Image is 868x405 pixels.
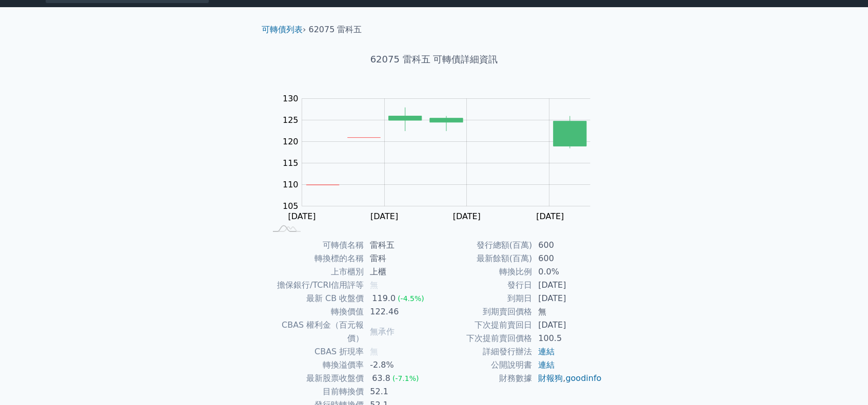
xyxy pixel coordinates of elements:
td: 到期賣回價格 [434,305,532,318]
li: › [262,24,306,36]
td: -2.8% [364,358,434,372]
td: 擔保銀行/TCRI信用評等 [266,279,364,292]
tspan: [DATE] [370,211,398,221]
td: 雷科五 [364,239,434,252]
td: 100.5 [532,332,602,345]
td: 轉換價值 [266,305,364,318]
td: 122.46 [364,305,434,318]
td: [DATE] [532,279,602,292]
td: 最新 CB 收盤價 [266,292,364,305]
div: 119.0 [370,292,398,305]
td: 可轉債名稱 [266,239,364,252]
td: 600 [532,252,602,265]
td: 到期日 [434,292,532,305]
td: 發行日 [434,279,532,292]
td: 0.0% [532,265,602,279]
h1: 62075 雷科五 可轉債詳細資訊 [253,52,615,67]
td: 無 [532,305,602,318]
span: 無承作 [370,327,394,336]
td: 最新股票收盤價 [266,372,364,385]
a: 連結 [538,347,555,356]
td: [DATE] [532,318,602,332]
td: [DATE] [532,292,602,305]
td: 發行總額(百萬) [434,239,532,252]
td: CBAS 權利金（百元報價） [266,318,364,345]
a: 財報狗 [538,373,563,383]
a: 可轉債列表 [262,25,303,34]
tspan: [DATE] [288,211,316,221]
td: 下次提前賣回日 [434,318,532,332]
td: CBAS 折現率 [266,345,364,358]
tspan: 115 [283,158,299,168]
td: 財務數據 [434,372,532,385]
tspan: [DATE] [536,211,564,221]
tspan: 110 [283,180,299,189]
td: 600 [532,239,602,252]
tspan: 130 [283,94,299,103]
td: 上櫃 [364,265,434,279]
g: Chart [278,94,606,221]
tspan: 125 [283,115,299,125]
tspan: 120 [283,137,299,146]
td: 詳細發行辦法 [434,345,532,358]
td: 上市櫃別 [266,265,364,279]
span: 無 [370,280,378,290]
td: 轉換標的名稱 [266,252,364,265]
td: 轉換比例 [434,265,532,279]
span: 無 [370,347,378,356]
td: 雷科 [364,252,434,265]
td: 最新餘額(百萬) [434,252,532,265]
td: 目前轉換價 [266,385,364,398]
div: 63.8 [370,372,392,385]
td: 52.1 [364,385,434,398]
a: 連結 [538,360,555,370]
span: (-7.1%) [392,374,419,382]
td: 下次提前賣回價格 [434,332,532,345]
li: 62075 雷科五 [309,24,362,36]
td: 公開說明書 [434,358,532,372]
g: Series [306,108,586,185]
tspan: [DATE] [453,211,481,221]
td: 轉換溢價率 [266,358,364,372]
td: , [532,372,602,385]
tspan: 105 [283,201,299,211]
a: goodinfo [565,373,601,383]
span: (-4.5%) [398,294,424,303]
